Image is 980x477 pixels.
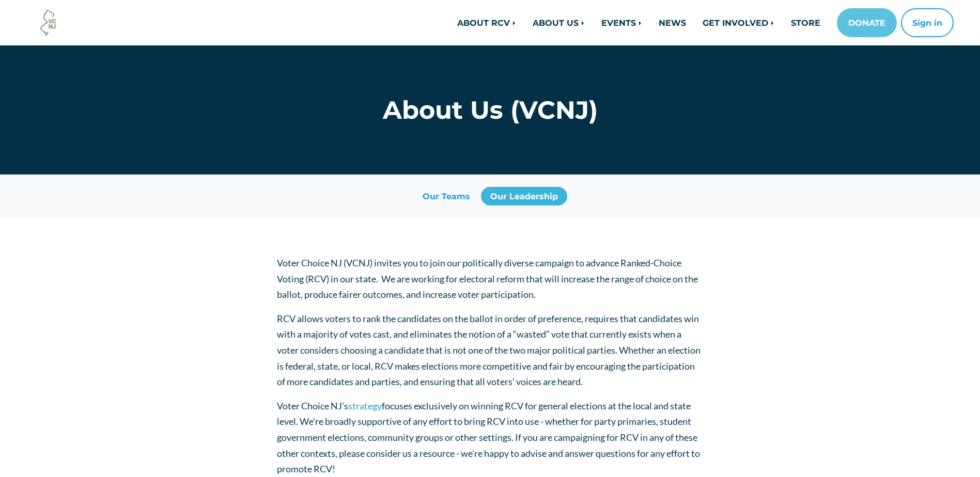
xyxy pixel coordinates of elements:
[277,255,703,303] p: Voter Choice NJ (VCNJ) invites you to join our politically diverse campaign to advance Ranked-Cho...
[901,8,954,37] button: Sign in or sign up
[783,12,829,33] a: STORE
[348,400,382,411] a: strategy
[277,398,703,477] p: Voter Choice NJ's focuses exclusively on winning RCV for general elections at the local and state...
[277,311,703,390] p: RCV allows voters to rank the candidates on the ballot in order of preference, requires that cand...
[593,12,650,33] a: EVENTS
[413,187,479,205] a: Our Teams
[277,95,703,125] h1: About Us (VCNJ)
[650,12,694,33] a: NEWS
[694,12,783,33] a: GET INVOLVED
[449,12,524,33] a: ABOUT RCV
[524,12,593,33] a: ABOUT US
[269,8,954,37] nav: Main navigation
[837,8,897,37] a: DONATE
[35,9,63,37] img: Voter Choice NJ
[481,187,567,205] a: Our Leadership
